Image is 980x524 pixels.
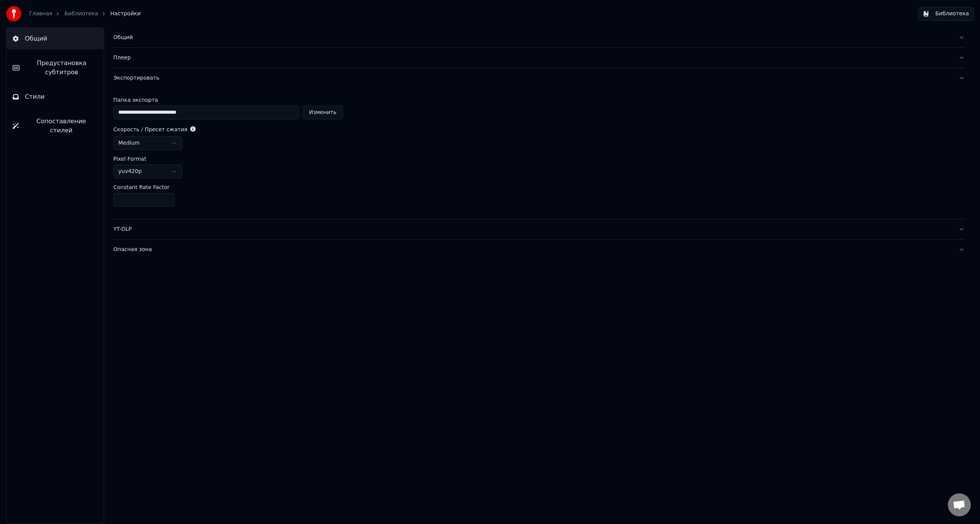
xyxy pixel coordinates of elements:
button: Сопоставление стилей [7,111,104,141]
button: Предустановка субтитров [7,52,104,83]
button: Библиотека [918,7,974,21]
div: YT-DLP [113,225,952,233]
button: Плеер [113,48,965,68]
div: Экспортировать [113,88,965,219]
span: Настройки [110,10,140,18]
label: Pixel Format [113,156,146,162]
button: Стили [7,86,104,108]
button: Изменить [302,106,343,119]
img: youka [6,6,21,21]
a: Библиотека [64,10,98,18]
button: YT-DLP [113,219,965,239]
button: Опасная зона [113,240,965,260]
span: Предустановка субтитров [26,59,98,77]
nav: breadcrumb [29,10,140,18]
div: Опасная зона [113,246,952,253]
label: Скорость / Пресет сжатия [113,127,187,132]
span: Общий [25,34,47,43]
span: Сопоставление стилей [25,117,98,135]
div: Плеер [113,54,952,62]
div: Открытый чат [948,493,971,516]
button: Экспортировать [113,68,965,88]
div: Общий [113,34,952,41]
span: Стили [25,92,45,101]
div: Экспортировать [113,74,952,82]
button: Общий [113,28,965,47]
label: Папка экспорта [113,97,343,103]
button: Общий [7,28,104,49]
a: Главная [29,10,52,18]
label: Constant Rate Factor [113,184,170,190]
